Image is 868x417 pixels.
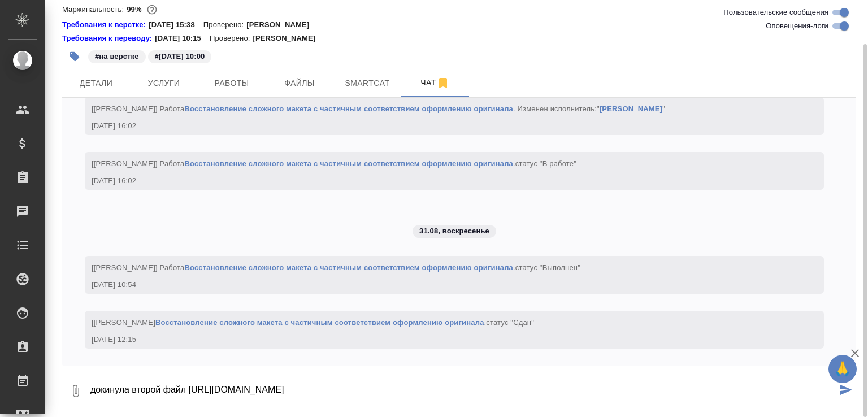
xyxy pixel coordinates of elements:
p: [DATE] 10:15 [155,33,210,44]
p: #[DATE] 10:00 [155,51,205,62]
div: [DATE] 12:15 [92,334,784,345]
span: Оповещения-логи [766,20,828,32]
span: Детали [69,76,123,90]
span: 🙏 [833,357,852,381]
span: Файлы [272,76,327,90]
span: [[PERSON_NAME] . [92,318,534,327]
a: Требования к переводу: [62,33,155,44]
a: Восстановление сложного макета с частичным соответствием оформлению оригинала [155,318,484,327]
p: 99% [127,5,144,14]
p: Маржинальность: [62,5,127,14]
span: Чат [408,76,462,90]
button: 2600.00 RUB; [145,2,159,17]
span: Услуги [137,76,191,90]
a: Восстановление сложного макета с частичным соответствием оформлению оригинала [184,105,513,113]
a: Восстановление сложного макета с частичным соответствием оформлению оригинала [184,159,513,168]
span: Пользовательские сообщения [723,7,828,18]
span: статус "Выполнен" [515,263,580,272]
span: " " [597,105,665,113]
p: Проверено: [203,19,247,31]
span: [[PERSON_NAME]] Работа . Изменен исполнитель: [92,105,665,113]
div: [DATE] 16:02 [92,120,784,132]
span: [[PERSON_NAME]] Работа . [92,263,580,272]
p: [DATE] 15:38 [149,19,203,31]
span: статус "Сдан" [486,318,534,327]
span: Smartcat [340,76,394,90]
button: Добавить тэг [62,44,87,69]
div: Нажми, чтобы открыть папку с инструкцией [62,19,149,31]
p: [PERSON_NAME] [246,19,318,31]
div: [DATE] 16:02 [92,175,784,186]
a: [PERSON_NAME] [600,105,662,113]
a: Требования к верстке: [62,19,149,31]
p: Проверено: [210,33,253,44]
p: 31.08, воскресенье [419,225,489,237]
span: статус "В работе" [515,159,576,168]
span: Работы [205,76,259,90]
div: Нажми, чтобы открыть папку с инструкцией [62,33,155,44]
a: Восстановление сложного макета с частичным соответствием оформлению оригинала [184,263,513,272]
p: #на верстке [95,51,139,62]
div: [DATE] 10:54 [92,279,784,290]
svg: Отписаться [436,76,450,90]
span: [[PERSON_NAME]] Работа . [92,159,576,168]
span: на верстке [87,51,147,60]
button: 🙏 [828,355,857,383]
p: [PERSON_NAME] [253,33,324,44]
span: 30.08.2025 10:00 [147,51,213,60]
